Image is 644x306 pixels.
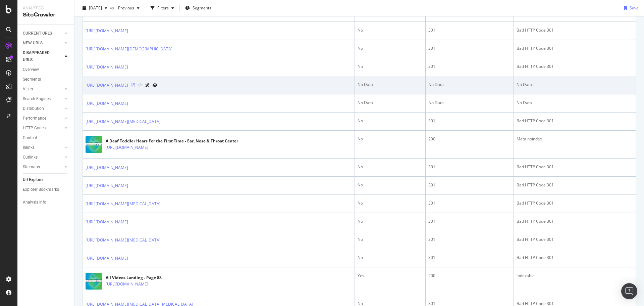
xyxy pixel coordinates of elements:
div: 301 [428,63,511,70]
div: No [358,118,423,124]
div: Performance [23,115,46,122]
div: NEW URLS [23,40,43,47]
div: Bad HTTP Code 301 [517,118,633,124]
span: Segments [193,5,211,11]
div: 301 [428,236,511,243]
div: Sitemaps [23,164,40,171]
img: main image [86,273,102,290]
a: Analysis Info [23,199,69,206]
a: [URL][DOMAIN_NAME] [86,164,128,171]
div: Open Intercom Messenger [621,283,637,299]
div: No [358,236,423,243]
div: Bad HTTP Code 301 [517,164,633,170]
div: Content [23,134,37,141]
a: [URL][DOMAIN_NAME] [86,82,128,89]
a: NEW URLS [23,40,63,47]
div: No [358,136,423,142]
div: 301 [428,118,511,124]
div: No [358,45,423,51]
div: No Data [358,82,423,88]
div: No Data [428,100,511,106]
div: Bad HTTP Code 301 [517,200,633,206]
div: No [358,182,423,188]
div: SiteCrawler [23,11,69,19]
span: Previous [115,5,134,11]
a: Explorer Bookmarks [23,186,69,193]
a: [URL][DOMAIN_NAME] [86,28,128,34]
a: Search Engines [23,95,63,102]
div: Bad HTTP Code 301 [517,236,633,243]
div: No [358,255,423,261]
button: Filters [148,3,177,13]
div: Visits [23,86,33,93]
div: Analysis Info [23,199,46,206]
a: [URL][DOMAIN_NAME] [106,144,148,151]
div: 301 [428,218,511,224]
div: Bad HTTP Code 301 [517,182,633,188]
div: Distribution [23,105,44,112]
a: [URL][DOMAIN_NAME] [86,100,128,107]
div: No [358,164,423,170]
a: AI Url Details [145,82,150,89]
div: Save [630,5,639,11]
a: [URL][DOMAIN_NAME] [86,255,128,262]
div: Indexable [517,273,633,279]
a: [URL][DOMAIN_NAME] [86,219,128,225]
div: Meta noindex [517,136,633,142]
div: Overview [23,66,39,73]
div: 200 [428,273,511,279]
div: Outlinks [23,154,38,161]
button: Segments [182,3,214,13]
div: Bad HTTP Code 301 [517,45,633,51]
a: Inlinks [23,144,63,151]
a: Visits [23,86,63,93]
div: 301 [428,164,511,170]
button: [DATE] [80,3,110,13]
a: [URL][DOMAIN_NAME] [86,182,128,189]
div: Url Explorer [23,176,44,183]
div: DISAPPEARED URLS [23,49,57,63]
div: Inlinks [23,144,35,151]
a: [URL][DOMAIN_NAME][MEDICAL_DATA] [86,201,161,207]
a: DISAPPEARED URLS [23,49,63,63]
a: Distribution [23,105,63,112]
div: Bad HTTP Code 301 [517,218,633,224]
div: Bad HTTP Code 301 [517,255,633,261]
button: Save [621,3,639,13]
a: Performance [23,115,63,122]
a: [URL][DOMAIN_NAME][MEDICAL_DATA] [86,237,161,244]
div: All Videos Landing - Page 88 [106,275,177,281]
div: 301 [428,255,511,261]
div: Bad HTTP Code 301 [517,27,633,33]
a: [URL][DOMAIN_NAME][MEDICAL_DATA] [86,118,161,125]
a: Visit Online Page [131,83,135,87]
a: Outlinks [23,154,63,161]
div: No Data [517,100,633,106]
span: vs [110,5,115,11]
div: Bad HTTP Code 301 [517,63,633,70]
a: CURRENT URLS [23,30,63,37]
div: 301 [428,45,511,51]
span: 2025 Sep. 17th [89,5,102,11]
div: No Data [517,82,633,88]
div: Segments [23,76,41,83]
a: Sitemaps [23,164,63,171]
div: 200 [428,136,511,142]
div: No [358,218,423,224]
div: Yes [358,273,423,279]
div: A Deaf Toddler Hears For the First Time - Ear, Nose & Throat Center [106,138,238,144]
div: Filters [157,5,169,11]
a: Segments [23,76,69,83]
a: Overview [23,66,69,73]
a: [URL][DOMAIN_NAME] [106,281,148,288]
div: No [358,200,423,206]
div: No Data [428,82,511,88]
div: No Data [358,100,423,106]
img: main image [86,136,102,153]
a: URL Inspection [153,82,157,89]
div: CURRENT URLS [23,30,52,37]
a: HTTP Codes [23,125,63,132]
button: Previous [115,3,142,13]
div: No [358,27,423,33]
div: 301 [428,200,511,206]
